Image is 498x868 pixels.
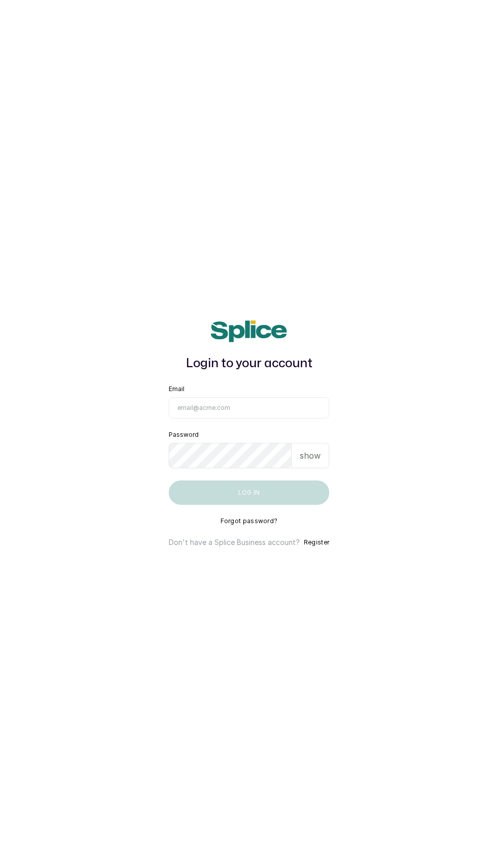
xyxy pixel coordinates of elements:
[169,385,184,393] label: Email
[169,397,329,419] input: email@acme.com
[169,480,329,505] button: Log in
[169,355,329,373] h1: Login to your account
[300,449,321,462] p: show
[221,517,278,525] button: Forgot password?
[304,537,329,548] button: Register
[169,537,300,548] p: Don't have a Splice Business account?
[169,431,199,439] label: Password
